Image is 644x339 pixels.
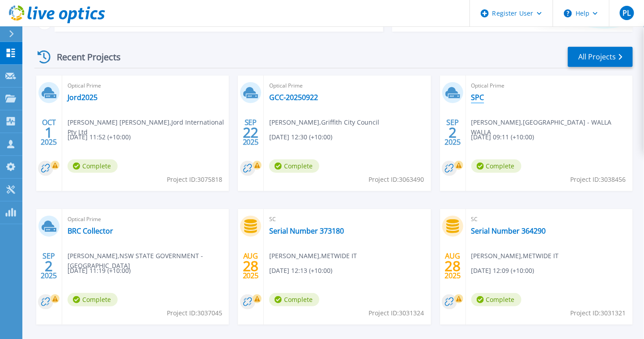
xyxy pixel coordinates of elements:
[444,250,461,282] div: AUG 2025
[471,117,633,137] span: [PERSON_NAME] , [GEOGRAPHIC_DATA] - WALLA WALLA
[369,308,424,318] span: Project ID: 3031324
[471,226,546,235] a: Serial Number 364290
[45,129,53,136] span: 1
[34,46,133,68] div: Recent Projects
[68,93,97,102] a: Jord2025
[471,93,484,102] a: SPC
[68,81,224,91] span: Optical Prime
[68,214,224,224] span: Optical Prime
[471,81,627,91] span: Optical Prime
[471,266,534,276] span: [DATE] 12:09 (+10:00)
[68,132,131,142] span: [DATE] 11:52 (+10:00)
[471,159,521,173] span: Complete
[269,226,344,235] a: Serial Number 373180
[40,116,57,149] div: OCT 2025
[243,262,259,270] span: 28
[269,266,332,276] span: [DATE] 12:13 (+10:00)
[571,308,626,318] span: Project ID: 3031321
[369,175,424,184] span: Project ID: 3063490
[568,47,633,67] a: All Projects
[68,226,113,235] a: BRC Collector
[167,175,222,184] span: Project ID: 3075818
[269,117,379,127] span: [PERSON_NAME] , Griffith City Council
[269,132,332,142] span: [DATE] 12:30 (+10:00)
[243,129,259,136] span: 22
[68,117,229,137] span: [PERSON_NAME] [PERSON_NAME] , Jord International Pty Ltd
[471,132,534,142] span: [DATE] 09:11 (+10:00)
[471,214,627,224] span: SC
[45,262,53,270] span: 2
[444,116,461,149] div: SEP 2025
[242,116,259,149] div: SEP 2025
[449,129,457,136] span: 2
[571,175,626,184] span: Project ID: 3038456
[471,293,521,306] span: Complete
[68,251,229,271] span: [PERSON_NAME] , NSW STATE GOVERNMENT - [GEOGRAPHIC_DATA]
[623,9,631,17] span: PL
[269,293,319,306] span: Complete
[269,81,425,91] span: Optical Prime
[445,262,461,270] span: 28
[68,266,131,276] span: [DATE] 11:19 (+10:00)
[269,214,425,224] span: SC
[68,293,118,306] span: Complete
[471,251,559,261] span: [PERSON_NAME] , METWIDE IT
[269,251,357,261] span: [PERSON_NAME] , METWIDE IT
[269,93,318,102] a: GCC-20250922
[68,159,118,173] span: Complete
[167,308,222,318] span: Project ID: 3037045
[269,159,319,173] span: Complete
[242,250,259,282] div: AUG 2025
[40,250,57,282] div: SEP 2025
